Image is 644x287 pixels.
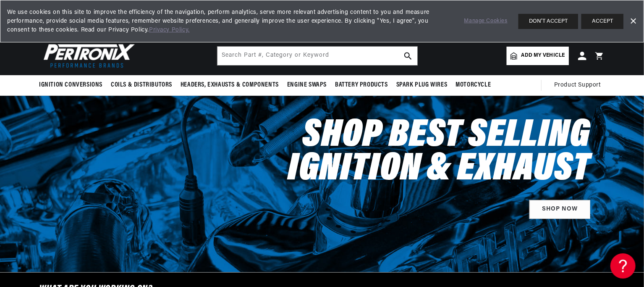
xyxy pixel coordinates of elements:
[554,75,605,95] summary: Product Support
[627,15,639,28] a: Dismiss Banner
[39,75,107,95] summary: Ignition Conversions
[149,27,190,33] a: Privacy Policy.
[287,81,327,90] span: Engine Swaps
[392,75,452,95] summary: Spark Plug Wires
[231,119,590,187] h2: Shop Best Selling Ignition & Exhaust
[111,81,172,90] span: Coils & Distributors
[331,75,392,95] summary: Battery Products
[581,14,623,29] button: ACCEPT
[456,81,491,90] span: Motorcycle
[39,41,136,70] img: Pertronix
[217,47,417,65] input: Search Part #, Category or Keyword
[521,52,565,60] span: Add my vehicle
[7,8,453,34] span: We use cookies on this site to improve the efficiency of the navigation, perform analytics, serve...
[283,75,331,95] summary: Engine Swaps
[396,81,448,90] span: Spark Plug Wires
[107,75,176,95] summary: Coils & Distributors
[451,75,495,95] summary: Motorcycle
[529,200,590,219] a: SHOP NOW
[518,14,578,29] button: DON'T ACCEPT
[181,81,279,90] span: Headers, Exhausts & Components
[507,47,569,65] a: Add my vehicle
[176,75,283,95] summary: Headers, Exhausts & Components
[464,17,508,26] a: Manage Cookies
[399,47,417,65] button: search button
[554,81,601,90] span: Product Support
[335,81,388,90] span: Battery Products
[39,81,102,90] span: Ignition Conversions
